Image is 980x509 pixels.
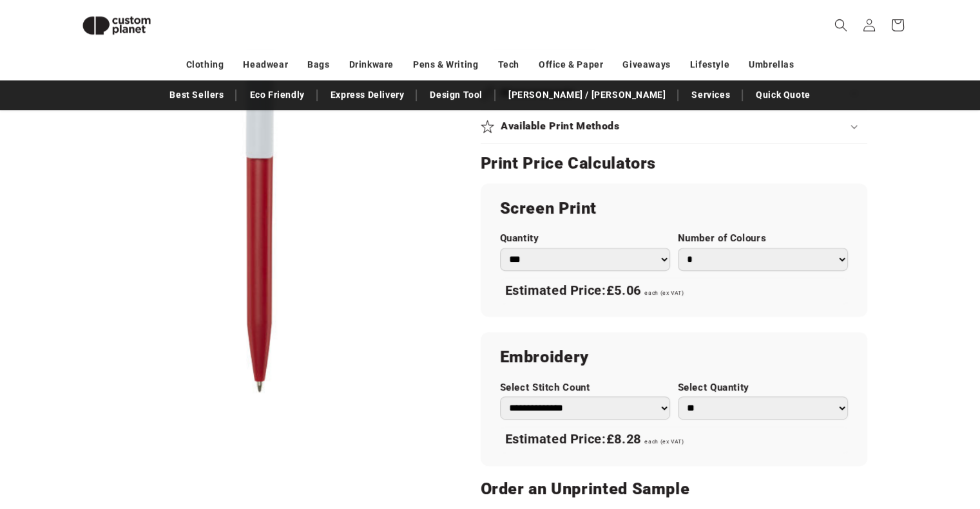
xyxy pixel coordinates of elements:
[481,110,867,143] summary: Available Print Methods
[349,53,394,76] a: Drinkware
[243,84,311,106] a: Eco Friendly
[163,84,230,106] a: Best Sellers
[539,53,603,76] a: Office & Paper
[678,382,848,394] label: Select Quantity
[678,232,848,245] label: Number of Colours
[500,277,848,304] div: Estimated Price:
[502,84,672,106] a: [PERSON_NAME] / [PERSON_NAME]
[481,153,867,174] h2: Print Price Calculators
[500,426,848,453] div: Estimated Price:
[497,53,519,76] a: Tech
[186,53,224,76] a: Clothing
[749,53,794,76] a: Umbrellas
[243,53,288,76] a: Headwear
[644,290,684,296] span: each (ex VAT)
[324,84,411,106] a: Express Delivery
[481,479,867,499] h2: Order an Unprinted Sample
[500,198,848,219] h2: Screen Print
[685,84,736,106] a: Services
[500,382,670,394] label: Select Stitch Count
[72,5,162,46] img: Custom Planet
[916,447,980,509] iframe: Chat Widget
[72,19,448,396] media-gallery: Gallery Viewer
[307,53,329,76] a: Bags
[690,53,729,76] a: Lifestyle
[413,53,478,76] a: Pens & Writing
[500,232,670,245] label: Quantity
[827,11,855,39] summary: Search
[606,431,641,447] span: £8.28
[501,120,620,133] h2: Available Print Methods
[644,438,684,445] span: each (ex VAT)
[500,347,848,367] h2: Embroidery
[622,53,670,76] a: Giveaways
[606,282,641,298] span: £5.06
[749,84,817,106] a: Quick Quote
[423,84,489,106] a: Design Tool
